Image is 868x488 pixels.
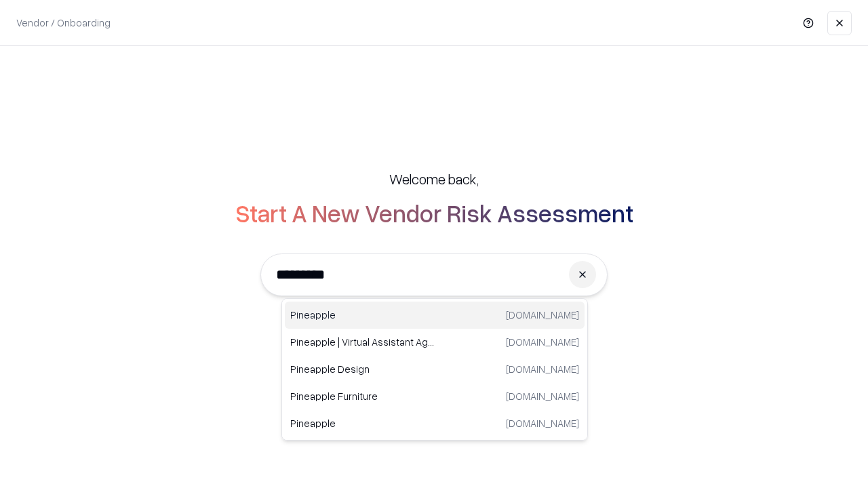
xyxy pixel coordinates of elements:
h2: Start A New Vendor Risk Assessment [235,199,633,226]
p: [DOMAIN_NAME] [506,416,579,430]
p: Pineapple Design [290,362,435,376]
p: Pineapple | Virtual Assistant Agency [290,335,435,349]
p: [DOMAIN_NAME] [506,308,579,322]
h5: Welcome back, [389,169,479,188]
p: [DOMAIN_NAME] [506,362,579,376]
p: Pineapple [290,308,435,322]
p: [DOMAIN_NAME] [506,389,579,403]
p: [DOMAIN_NAME] [506,335,579,349]
div: Suggestions [281,298,588,441]
p: Vendor / Onboarding [16,16,111,30]
p: Pineapple Furniture [290,389,435,403]
p: Pineapple [290,416,435,430]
